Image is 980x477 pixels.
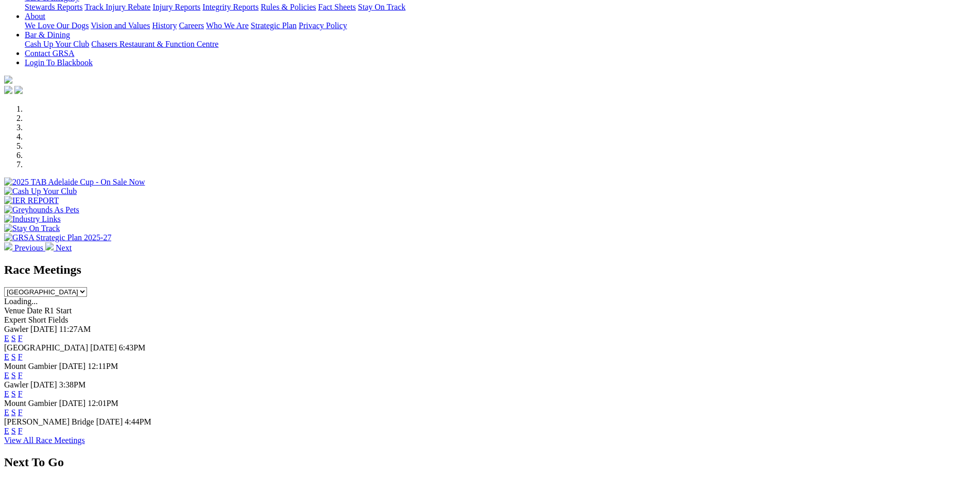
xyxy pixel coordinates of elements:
[18,390,23,398] a: F
[14,86,23,94] img: twitter.svg
[4,455,976,469] h2: Next To Go
[27,306,42,315] span: Date
[11,427,16,435] a: S
[25,49,74,58] a: Contact GRSA
[4,315,26,324] span: Expert
[18,427,23,435] a: F
[59,325,91,333] span: 11:27AM
[4,263,976,277] h2: Race Meetings
[4,297,38,306] span: Loading...
[18,352,23,361] a: F
[25,3,976,12] div: Care & Integrity
[152,3,200,11] a: Injury Reports
[4,76,12,84] img: logo-grsa-white.png
[11,371,16,380] a: S
[4,86,12,94] img: facebook.svg
[18,334,23,343] a: F
[91,40,218,48] a: Chasers Restaurant & Function Centre
[318,3,356,11] a: Fact Sheets
[4,399,57,408] span: Mount Gambier
[59,380,86,389] span: 3:38PM
[56,243,72,252] span: Next
[4,352,9,361] a: E
[25,21,976,30] div: About
[90,343,117,352] span: [DATE]
[45,243,72,252] a: Next
[11,408,16,417] a: S
[91,21,150,30] a: Vision and Values
[4,224,60,233] img: Stay On Track
[4,371,9,380] a: E
[88,399,118,408] span: 12:01PM
[30,380,57,389] span: [DATE]
[4,362,57,370] span: Mount Gambier
[4,390,9,398] a: E
[48,315,68,324] span: Fields
[4,306,25,315] span: Venue
[4,334,9,343] a: E
[18,371,23,380] a: F
[202,3,259,11] a: Integrity Reports
[88,362,118,370] span: 12:11PM
[206,21,249,30] a: Who We Are
[4,233,111,242] img: GRSA Strategic Plan 2025-27
[11,352,16,361] a: S
[25,21,89,30] a: We Love Our Dogs
[18,408,23,417] a: F
[44,306,72,315] span: R1 Start
[59,362,86,370] span: [DATE]
[4,343,88,352] span: [GEOGRAPHIC_DATA]
[299,21,347,30] a: Privacy Policy
[11,334,16,343] a: S
[179,21,204,30] a: Careers
[4,196,59,205] img: IER REPORT
[25,40,89,48] a: Cash Up Your Club
[358,3,405,11] a: Stay On Track
[119,343,146,352] span: 6:43PM
[4,187,77,196] img: Cash Up Your Club
[45,242,54,251] img: chevron-right-pager-white.svg
[4,380,28,389] span: Gawler
[96,417,123,426] span: [DATE]
[59,399,86,408] span: [DATE]
[11,390,16,398] a: S
[25,12,45,21] a: About
[4,205,79,215] img: Greyhounds As Pets
[4,242,12,251] img: chevron-left-pager-white.svg
[25,3,82,11] a: Stewards Reports
[30,325,57,333] span: [DATE]
[4,243,45,252] a: Previous
[4,408,9,417] a: E
[4,427,9,435] a: E
[4,325,28,333] span: Gawler
[4,178,145,187] img: 2025 TAB Adelaide Cup - On Sale Now
[25,58,93,67] a: Login To Blackbook
[4,215,61,224] img: Industry Links
[125,417,151,426] span: 4:44PM
[25,40,976,49] div: Bar & Dining
[28,315,46,324] span: Short
[84,3,150,11] a: Track Injury Rebate
[4,436,85,445] a: View All Race Meetings
[152,21,177,30] a: History
[261,3,316,11] a: Rules & Policies
[251,21,297,30] a: Strategic Plan
[4,417,94,426] span: [PERSON_NAME] Bridge
[14,243,43,252] span: Previous
[25,30,70,39] a: Bar & Dining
